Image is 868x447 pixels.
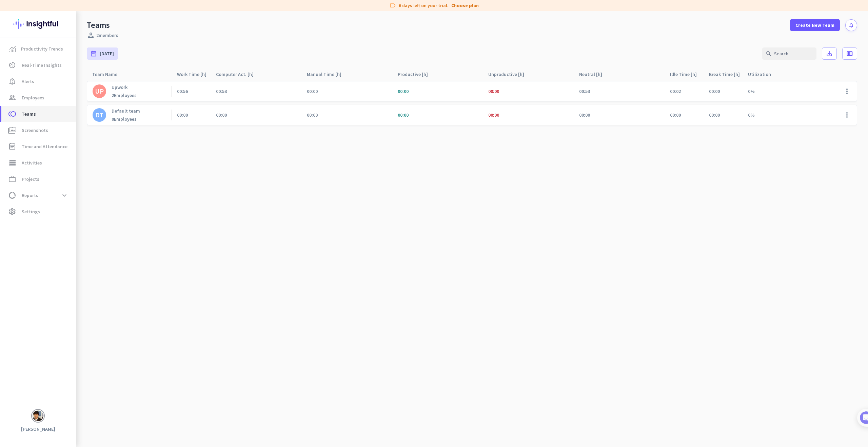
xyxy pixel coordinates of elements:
[1,57,76,73] a: av_timerReal-Time Insights
[93,84,137,98] a: UPUpwork2Employees
[398,70,436,79] div: Productive [h]
[846,50,853,57] i: calendar_view_week
[8,142,16,151] i: event_note
[307,88,318,94] span: 00:00
[9,26,126,51] div: 🎊 Welcome to Insightful! 🎊
[177,88,188,94] span: 00:56
[22,175,39,183] span: Projects
[216,112,227,118] span: 00:00
[743,81,833,101] div: 0%
[112,108,140,114] p: Default team
[822,47,837,60] button: save_alt
[13,116,123,127] div: 1Add employees
[1,73,76,90] a: notification_importantAlerts
[488,112,499,118] span: 00:00
[451,2,479,9] a: Choose plan
[13,193,123,209] div: 2Initial tracking settings and how to edit them
[845,19,857,31] button: notifications
[488,70,532,79] div: Unproductive [h]
[22,126,48,134] span: Screenshots
[177,112,188,118] span: 00:00
[766,51,772,57] i: search
[86,89,129,96] p: About 10 minutes
[38,73,112,80] div: [PERSON_NAME] from Insightful
[216,70,262,79] div: Computer Act. [h]
[22,61,62,69] span: Real-Time Insights
[112,92,137,98] div: Employees
[8,110,16,118] i: toll
[8,77,16,85] i: notification_important
[112,116,140,122] div: Employees
[743,105,833,125] div: 0%
[112,92,114,98] b: 2
[22,110,36,118] span: Teams
[398,112,409,118] span: 00:00
[748,70,779,79] div: Utilization
[7,89,24,96] p: 4 steps
[10,229,24,233] span: Home
[34,212,68,239] button: Messages
[1,171,76,187] a: work_outlineProjects
[100,50,114,57] span: [DATE]
[87,31,95,39] i: perm_identity
[87,20,110,30] div: Teams
[39,229,63,233] span: Messages
[1,106,76,122] a: tollTeams
[670,70,704,79] div: Idle Time [h]
[22,94,44,102] span: Employees
[26,118,115,125] div: Add employees
[9,46,16,52] img: menu-item
[1,187,76,203] a: data_usageReportsexpand_more
[579,70,610,79] div: Neutral [h]
[8,191,16,199] i: data_usage
[848,22,854,28] i: notifications
[93,108,140,122] a: DTDefault team0Employees
[102,212,136,239] button: Tasks
[488,88,499,94] span: 00:00
[58,189,71,201] button: expand_more
[95,88,104,95] div: UP
[826,50,833,57] i: save_alt
[26,195,115,209] div: Initial tracking settings and how to edit them
[307,112,318,118] span: 00:00
[8,175,16,183] i: work_outline
[21,45,63,53] span: Productivity Trends
[92,70,125,79] div: Team Name
[1,203,76,220] a: settingsSettings
[58,3,79,15] h1: Tasks
[1,155,76,171] a: storageActivities
[709,70,743,79] div: Break Time [h]
[1,90,76,106] a: groupEmployees
[1,41,76,57] a: menu-itemProductivity Trends
[842,47,857,60] button: calendar_view_week
[22,142,67,151] span: Time and Attendance
[762,47,816,60] input: Search
[795,22,834,28] span: Create New Team
[8,61,16,69] i: av_timer
[112,84,137,90] p: Upwork
[709,112,720,118] div: 00:00
[579,112,590,118] span: 00:00
[670,88,681,94] span: 00:02
[33,410,43,421] img: avatar
[8,208,16,216] i: settings
[670,112,681,118] span: 00:00
[216,88,227,94] span: 00:53
[22,191,38,199] span: Reports
[398,88,409,94] span: 00:00
[26,163,92,177] button: Add your employees
[8,159,16,167] i: storage
[8,94,16,102] i: group
[790,19,840,31] button: Create New Team
[112,116,114,122] b: 0
[24,71,35,82] img: Profile image for Tamara
[1,138,76,155] a: event_noteTime and Attendance
[177,70,211,79] div: Work Time [h]
[26,129,118,158] div: It's time to add your employees! This is crucial since Insightful will start collecting their act...
[68,212,102,239] button: Help
[90,50,97,57] i: date_range
[839,107,855,123] button: more_vert
[13,11,63,37] img: Insightful logo
[8,126,16,134] i: perm_media
[111,229,126,233] span: Tasks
